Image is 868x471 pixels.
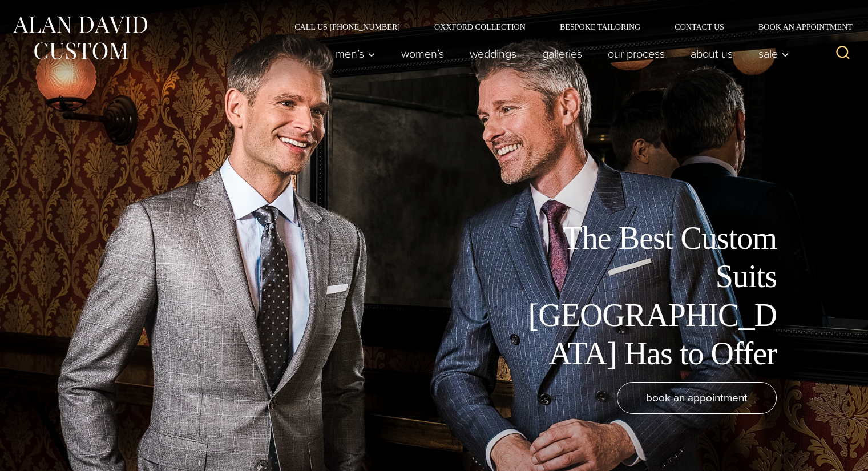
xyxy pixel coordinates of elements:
[417,23,543,31] a: Oxxford Collection
[741,23,857,31] a: Book an Appointment
[543,23,657,31] a: Bespoke Tailoring
[11,13,148,63] img: Alan David Custom
[323,42,796,65] nav: Primary Navigation
[520,219,777,373] h1: The Best Custom Suits [GEOGRAPHIC_DATA] Has to Offer
[457,42,530,65] a: weddings
[530,42,595,65] a: Galleries
[277,23,417,31] a: Call Us [PHONE_NUMBER]
[646,389,748,406] span: book an appointment
[277,23,857,31] nav: Secondary Navigation
[678,42,746,65] a: About Us
[657,23,741,31] a: Contact Us
[336,48,376,59] span: Men’s
[389,42,457,65] a: Women’s
[617,382,777,414] a: book an appointment
[758,48,789,59] span: Sale
[595,42,678,65] a: Our Process
[829,40,857,67] button: View Search Form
